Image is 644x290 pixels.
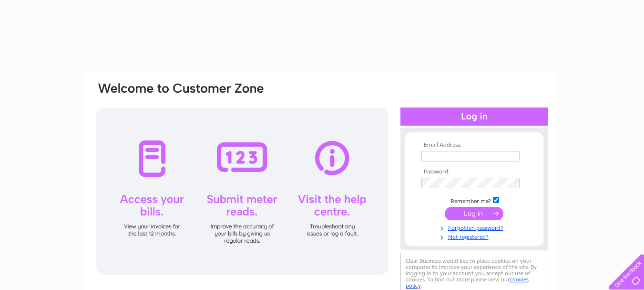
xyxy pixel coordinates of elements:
[421,232,530,241] a: Not registered?
[419,169,530,175] th: Password:
[419,142,530,149] th: Email Address:
[419,195,530,205] td: Remember me?
[406,276,529,289] a: cookies policy
[421,223,530,232] a: Forgotten password?
[445,207,503,220] input: Submit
